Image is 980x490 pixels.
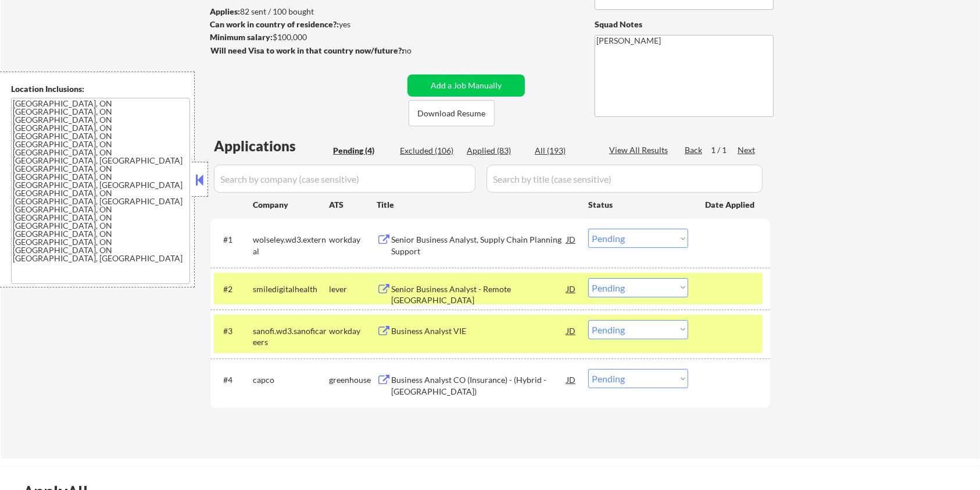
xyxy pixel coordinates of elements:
[210,6,240,16] strong: Applies:
[253,199,329,211] div: Company
[566,369,577,390] div: JD
[214,165,475,193] input: Search by company (case sensitive)
[210,32,273,42] strong: Minimum salary:
[223,374,244,386] div: #4
[738,144,756,156] div: Next
[595,19,774,30] div: Squad Notes
[210,19,339,29] strong: Can work in country of residence?:
[402,45,435,56] div: no
[609,144,671,156] div: View All Results
[253,234,329,257] div: wolseley.wd3.external
[333,145,391,157] div: Pending (4)
[253,374,329,386] div: capco
[253,325,329,348] div: sanofi.wd3.sanoficareers
[409,100,495,126] button: Download Resume
[400,145,458,157] div: Excluded (106)
[535,145,593,157] div: All (193)
[487,165,763,193] input: Search by title (case sensitive)
[210,6,403,17] div: 82 sent / 100 bought
[253,283,329,295] div: smiledigitalhealth
[214,139,329,153] div: Applications
[685,144,703,156] div: Back
[391,283,567,306] div: Senior Business Analyst - Remote [GEOGRAPHIC_DATA]
[223,325,244,337] div: #3
[566,320,577,341] div: JD
[223,234,244,246] div: #1
[407,74,525,97] button: Add a Job Manually
[329,234,377,246] div: workday
[566,229,577,250] div: JD
[467,145,525,157] div: Applied (83)
[210,31,403,43] div: $100,000
[210,45,404,55] strong: Will need Visa to work in that country now/future?:
[329,325,377,337] div: workday
[391,234,567,257] div: Senior Business Analyst, Supply Chain Planning Support
[391,374,567,397] div: Business Analyst CO (Insurance) - (Hybrid - [GEOGRAPHIC_DATA])
[329,199,377,211] div: ATS
[566,278,577,299] div: JD
[329,283,377,295] div: lever
[705,199,756,211] div: Date Applied
[329,374,377,386] div: greenhouse
[711,144,738,156] div: 1 / 1
[377,199,577,211] div: Title
[588,194,688,215] div: Status
[210,19,400,30] div: yes
[223,283,244,295] div: #2
[391,325,567,337] div: Business Analyst VIE
[11,83,190,95] div: Location Inclusions:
